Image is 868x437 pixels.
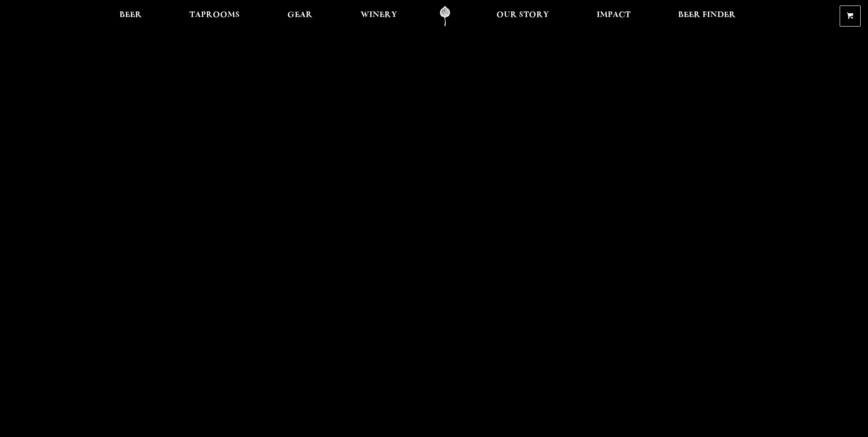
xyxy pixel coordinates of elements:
[355,6,403,27] a: Winery
[183,6,246,27] a: Taprooms
[591,6,636,27] a: Impact
[678,11,736,19] span: Beer Finder
[119,11,142,19] span: Beer
[597,11,631,19] span: Impact
[672,6,742,27] a: Beer Finder
[496,11,549,19] span: Our Story
[113,6,148,27] a: Beer
[361,11,397,19] span: Winery
[281,6,318,27] a: Gear
[189,11,240,19] span: Taprooms
[428,6,462,27] a: Odell Home
[287,11,313,19] span: Gear
[491,6,555,27] a: Our Story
